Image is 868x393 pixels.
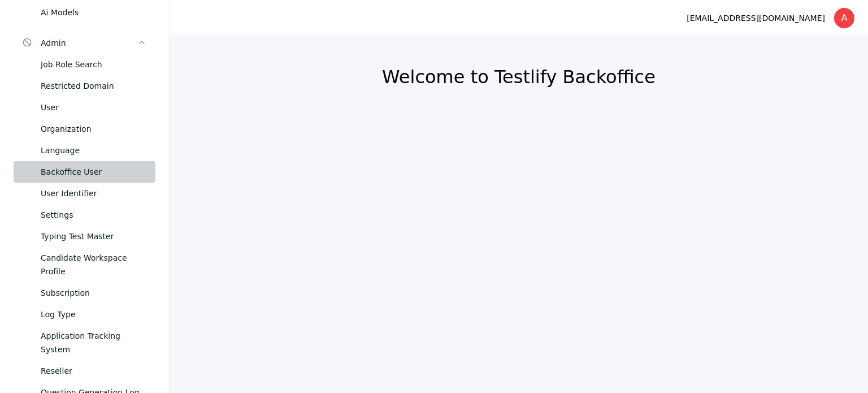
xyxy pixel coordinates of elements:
div: User Identifier [41,187,146,200]
div: A [834,8,854,28]
div: Application Tracking System [41,329,146,356]
a: User [14,97,155,118]
div: Language [41,144,146,157]
a: Subscription [14,282,155,304]
a: Organization [14,118,155,140]
div: User [41,101,146,114]
a: Typing Test Master [14,226,155,247]
h2: Welcome to Testlify Backoffice [197,66,841,88]
a: Restricted Domain [14,75,155,97]
a: Language [14,140,155,161]
div: Candidate Workspace Profile [41,251,146,278]
a: Settings [14,204,155,226]
a: Job Role Search [14,54,155,75]
a: Application Tracking System [14,325,155,360]
div: Job Role Search [41,58,146,71]
div: [EMAIL_ADDRESS][DOMAIN_NAME] [687,11,825,25]
div: Admin [41,36,137,50]
a: Reseller [14,360,155,382]
div: Reseller [41,364,146,378]
div: Organization [41,122,146,136]
div: Settings [41,208,146,222]
a: Backoffice User [14,161,155,183]
div: Ai Models [41,6,146,19]
div: Subscription [41,286,146,300]
a: Candidate Workspace Profile [14,247,155,282]
div: Backoffice User [41,165,146,179]
div: Restricted Domain [41,79,146,93]
div: Typing Test Master [41,230,146,243]
a: Log Type [14,304,155,325]
a: User Identifier [14,183,155,204]
div: Log Type [41,308,146,321]
a: Ai Models [14,2,155,23]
